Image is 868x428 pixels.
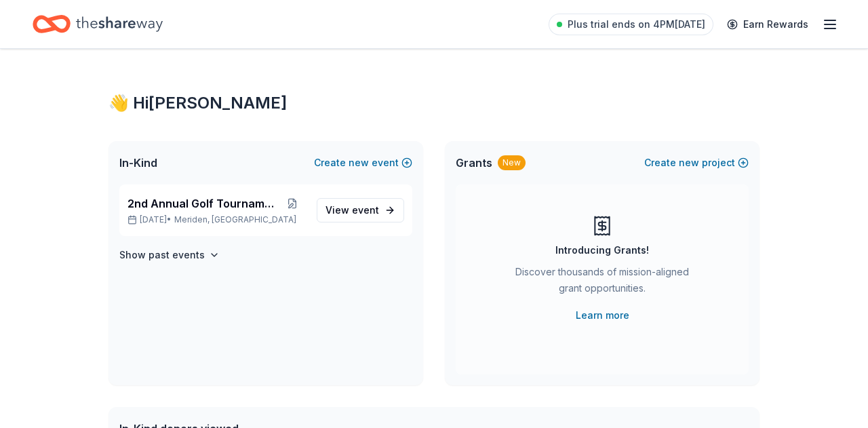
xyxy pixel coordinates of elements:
div: Discover thousands of mission-aligned grant opportunities. [510,264,694,302]
div: 👋 Hi [PERSON_NAME] [108,92,759,114]
h4: Show past events [119,247,205,263]
span: Plus trial ends on 4PM[DATE] [568,16,705,33]
span: new [349,155,369,171]
button: Createnewproject [644,155,749,171]
a: Earn Rewards [719,12,816,37]
span: View [325,202,379,218]
span: 2nd Annual Golf Tournament [127,195,279,212]
p: [DATE] • [127,214,306,225]
span: Grants [456,155,492,171]
div: Introducing Grants! [555,242,649,258]
a: View event [317,198,404,222]
span: event [352,204,379,216]
span: In-Kind [119,155,157,171]
button: Createnewevent [314,155,412,171]
div: New [498,155,526,170]
a: Learn more [576,307,629,324]
span: Meriden, [GEOGRAPHIC_DATA] [174,214,296,225]
button: Show past events [119,247,220,263]
a: Plus trial ends on 4PM[DATE] [549,14,713,35]
a: Home [33,8,163,40]
span: new [679,155,699,171]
